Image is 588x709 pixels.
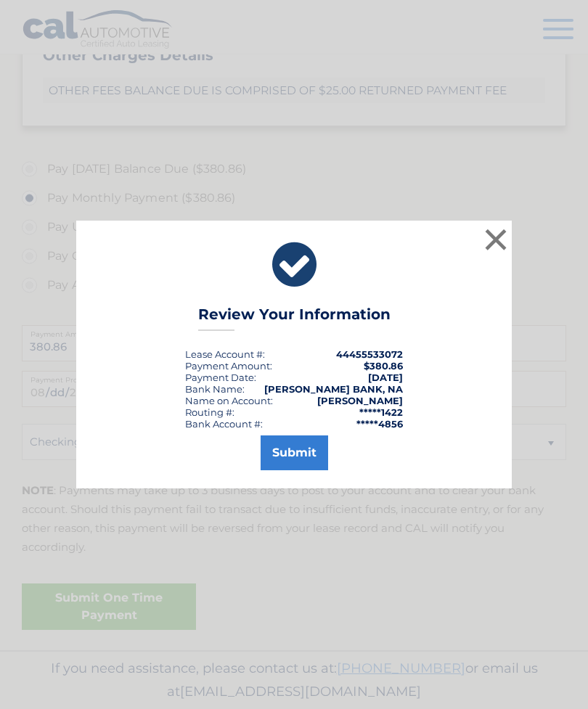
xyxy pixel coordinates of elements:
[185,348,265,360] div: Lease Account #:
[264,383,403,395] strong: [PERSON_NAME] BANK, NA
[336,348,403,360] strong: 44455533072
[261,435,328,470] button: Submit
[481,225,510,254] button: ×
[317,395,403,406] strong: [PERSON_NAME]
[185,360,272,372] div: Payment Amount:
[185,406,234,418] div: Routing #:
[185,372,254,383] span: Payment Date
[185,395,273,406] div: Name on Account:
[185,383,245,395] div: Bank Name:
[185,418,263,430] div: Bank Account #:
[368,372,403,383] span: [DATE]
[198,306,391,331] h3: Review Your Information
[364,360,403,372] span: $380.86
[185,372,256,383] div: :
